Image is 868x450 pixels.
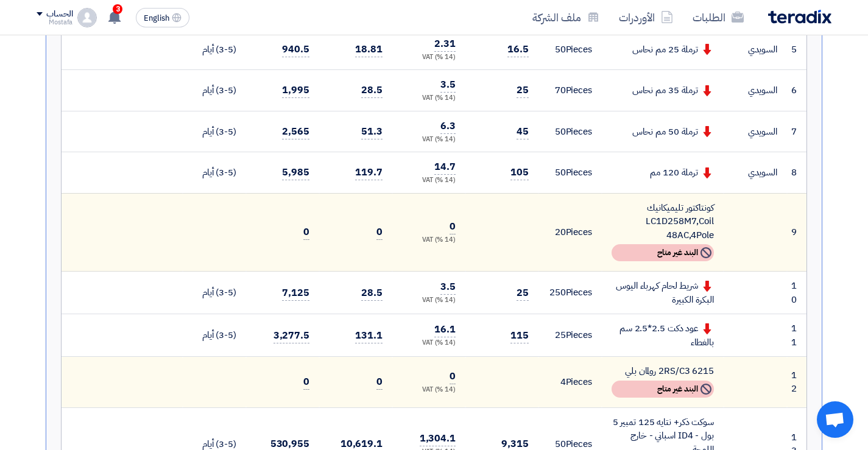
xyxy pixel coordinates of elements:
span: 16.1 [434,322,456,337]
button: English [136,8,189,27]
td: السويدي [724,152,787,194]
div: البند غير متاح [612,381,714,398]
span: 3.5 [440,77,456,93]
span: 250 [549,286,566,299]
span: 0 [376,374,383,390]
div: عود دكت 2.5*2.5 سم بالغطاء [612,322,714,349]
span: 51.3 [361,124,383,139]
td: (3-5) أيام [183,111,246,152]
td: 12 [787,357,806,408]
span: 115 [510,328,529,343]
span: 0 [376,225,383,240]
span: 7,125 [282,286,309,301]
span: 25 [555,328,566,342]
div: ترملة 35 مم نحاس [612,83,714,97]
td: (3-5) أيام [183,272,246,314]
span: 2.31 [434,37,456,52]
div: (14 %) VAT [402,93,456,104]
td: Pieces [538,314,602,357]
div: (14 %) VAT [402,295,456,306]
td: (3-5) أيام [183,152,246,194]
td: 10 [787,272,806,314]
div: Mostafa [37,19,72,26]
div: كونتاكتور تليميكانيك LC1D258M7,Coil 48AC,4Pole [612,201,714,242]
span: 20 [555,225,566,239]
div: البند غير متاح [612,244,714,261]
span: 14.7 [434,160,456,175]
td: 11 [787,314,806,357]
td: 5 [787,29,806,70]
span: 119.7 [355,165,383,180]
td: 8 [787,152,806,194]
div: ترملة 25 مم نحاس [612,43,714,57]
img: Teradix logo [768,10,831,24]
a: الطلبات [683,3,753,32]
span: 940.5 [282,42,309,57]
div: الحساب [46,9,72,19]
span: 3,277.5 [273,328,309,343]
td: 7 [787,111,806,152]
span: 45 [517,124,529,139]
span: 3 [113,4,122,14]
td: Pieces [538,111,602,152]
td: السويدي [724,29,787,70]
div: ترملة 50 مم نحاس [612,125,714,139]
td: (3-5) أيام [183,29,246,70]
td: (3-5) أيام [183,70,246,111]
td: Pieces [538,70,602,111]
span: 50 [555,125,566,138]
span: English [144,14,169,23]
td: السويدي [724,70,787,111]
span: 28.5 [361,83,383,98]
td: (3-5) أيام [183,314,246,357]
span: 0 [450,369,456,384]
td: Pieces [538,272,602,314]
div: 2RS/C3 6215 رولمان بلي [612,364,714,378]
div: (14 %) VAT [402,135,456,145]
td: السويدي [724,111,787,152]
span: 1,995 [282,83,309,98]
td: Pieces [538,193,602,272]
span: 1,304.1 [420,431,456,446]
td: 6 [787,70,806,111]
span: 25 [517,286,529,301]
div: (14 %) VAT [402,385,456,395]
span: 4 [560,375,566,388]
span: 28.5 [361,286,383,301]
span: 18.81 [355,42,383,57]
span: 16.5 [507,42,529,57]
span: 25 [517,83,529,98]
a: دردشة مفتوحة [817,401,853,438]
span: 6.3 [440,119,456,134]
span: 2,565 [282,124,309,139]
span: 70 [555,83,566,97]
div: (14 %) VAT [402,235,456,245]
span: 105 [510,165,529,180]
span: 50 [555,166,566,179]
a: الأوردرات [609,3,683,32]
span: 0 [303,374,309,390]
div: ترملة 120 مم [612,166,714,180]
div: شريط لحام كهرباء اليوس البكرة الكبيرة [612,279,714,306]
div: (14 %) VAT [402,52,456,63]
img: profile_test.png [77,8,97,27]
a: ملف الشركة [523,3,609,32]
span: 0 [450,219,456,234]
td: Pieces [538,152,602,194]
td: 9 [787,193,806,272]
div: (14 %) VAT [402,175,456,186]
span: 5,985 [282,165,309,180]
span: 0 [303,225,309,240]
td: Pieces [538,357,602,408]
div: (14 %) VAT [402,338,456,348]
span: 131.1 [355,328,383,343]
span: 50 [555,43,566,56]
td: Pieces [538,29,602,70]
span: 3.5 [440,279,456,295]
